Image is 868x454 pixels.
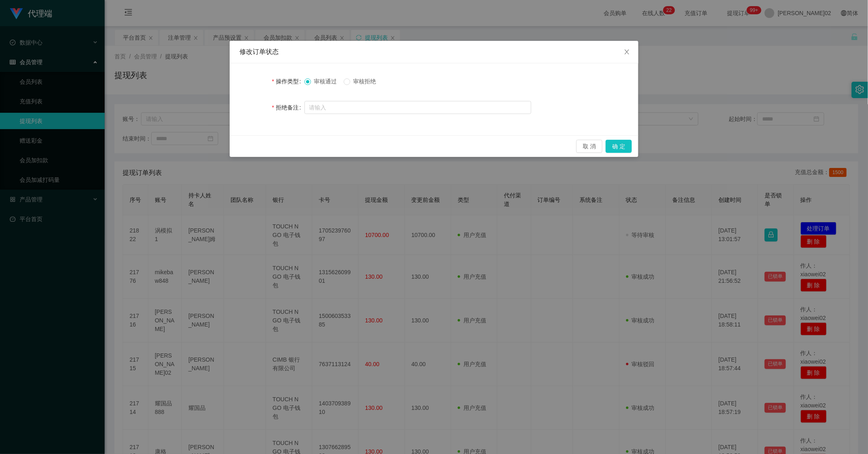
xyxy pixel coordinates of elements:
i: 图标： 关闭 [624,49,630,55]
button: 取 消 [576,140,602,153]
button: 确 定 [606,140,632,153]
label: 操作类型： [272,78,304,85]
label: 拒绝备注： [272,104,304,111]
button: 关闭 [615,41,638,64]
div: 修改订单状态 [239,47,629,56]
span: 审核通过 [311,78,340,85]
input: 请输入 [304,101,531,114]
span: 审核拒绝 [350,78,380,85]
